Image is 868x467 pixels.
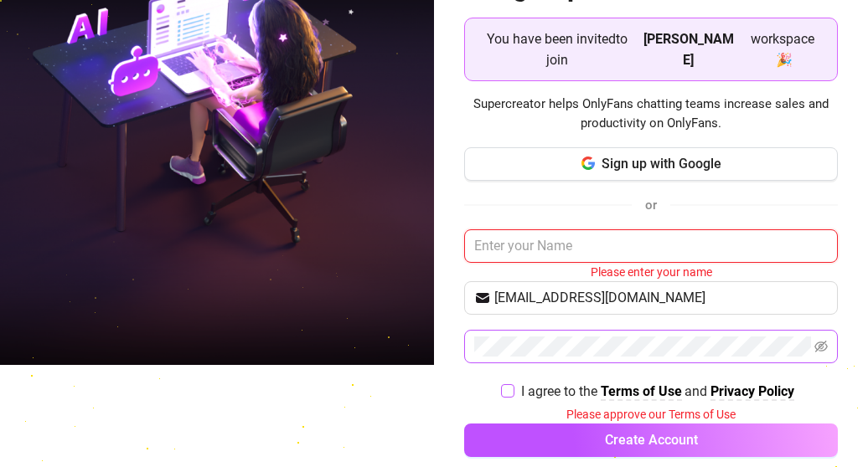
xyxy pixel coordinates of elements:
strong: [PERSON_NAME] [643,31,734,68]
span: Supercreator helps OnlyFans chatting teams increase sales and productivity on OnlyFans. [464,95,839,134]
span: eye-invisible [814,340,828,353]
input: Your email [494,288,829,308]
input: Enter your Name [464,229,839,263]
span: Sign up with Google [602,156,721,172]
a: Terms of Use [601,383,682,401]
a: Privacy Policy [710,383,794,401]
button: Sign up with Google [464,147,839,181]
span: workspace 🎉 [741,28,824,70]
span: or [645,198,657,213]
div: Please approve our Terms of Use [464,405,839,423]
strong: Privacy Policy [710,383,794,399]
span: I agree to the [521,383,601,399]
span: You have been invited to join [478,28,637,70]
span: and [685,383,710,399]
button: Create Account [464,423,839,457]
strong: Terms of Use [601,383,682,399]
span: Create Account [605,432,698,448]
div: Please enter your name [464,263,839,281]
